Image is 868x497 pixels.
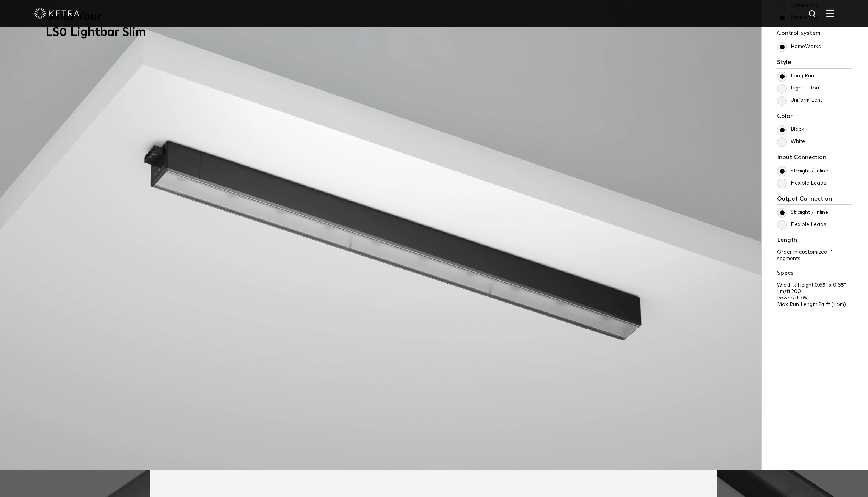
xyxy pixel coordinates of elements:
[34,8,80,19] img: ketra-logo-2019-white
[826,9,834,17] img: Hamburger%20Nav.svg
[791,289,801,294] span: 200
[777,282,852,288] p: Width x Height:
[777,237,852,246] h3: Length
[777,97,823,103] label: Uniform Lens
[777,113,852,122] h3: Color
[777,301,852,308] p: Max Run Length:
[777,73,814,79] label: Long Run
[777,180,826,187] label: Flexible Leads
[777,221,826,228] label: Flexible Leads
[777,154,852,163] h3: Input Connection
[777,168,828,174] label: Straight / Inline
[777,288,852,295] p: Lm/ft:
[777,270,852,279] h3: Specs
[800,295,808,301] span: 3W
[777,138,805,145] label: White
[815,282,846,288] span: 0.65" x 0.65"
[777,126,804,133] label: Black
[777,85,821,91] label: High Output
[777,195,852,205] h3: Output Connection
[777,295,852,301] p: Power/ft:
[777,44,821,50] label: HomeWorks
[777,209,828,216] label: Straight / Inline
[819,302,846,307] span: 24 ft (4.5m)
[777,249,833,261] span: Order in customized 1" segments.
[808,9,818,19] img: search icon
[777,30,852,39] h3: Control System
[777,59,852,68] h3: Style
